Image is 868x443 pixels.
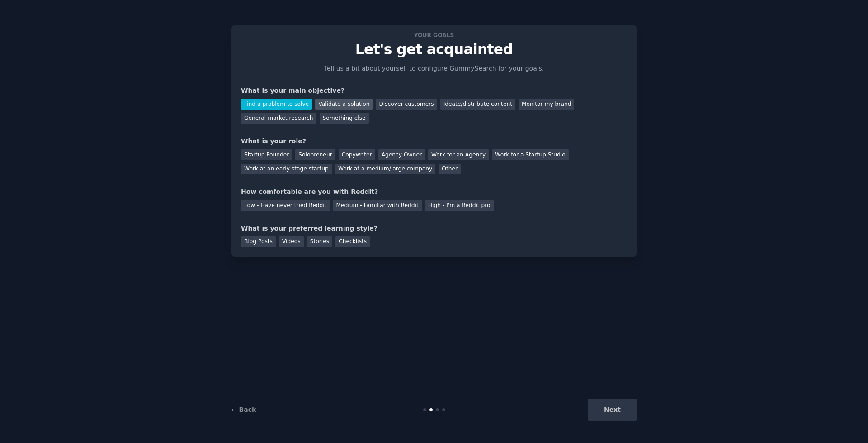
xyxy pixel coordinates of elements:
[492,149,568,160] div: Work for a Startup Studio
[333,200,421,211] div: Medium - Familiar with Reddit
[519,99,574,110] div: Monitor my brand
[315,99,373,110] div: Validate a solution
[440,99,515,110] div: Ideate/distribute content
[241,113,316,124] div: General market research
[231,406,256,413] a: ← Back
[241,200,330,211] div: Low - Have never tried Reddit
[320,64,548,73] p: Tell us a bit about yourself to configure GummySearch for your goals.
[335,164,435,175] div: Work at a medium/large company
[241,149,292,160] div: Startup Founder
[376,99,437,110] div: Discover customers
[279,236,304,248] div: Videos
[439,164,461,175] div: Other
[428,149,489,160] div: Work for an Agency
[335,236,370,248] div: Checklists
[241,42,627,57] p: Let's get acquainted
[307,236,332,248] div: Stories
[412,30,456,40] span: Your goals
[241,164,332,175] div: Work at an early stage startup
[295,149,335,160] div: Solopreneur
[241,187,627,197] div: How comfortable are you with Reddit?
[339,149,375,160] div: Copywriter
[241,236,276,248] div: Blog Posts
[320,113,369,124] div: Something else
[241,99,312,110] div: Find a problem to solve
[378,149,425,160] div: Agency Owner
[241,137,627,146] div: What is your role?
[241,224,627,233] div: What is your preferred learning style?
[425,200,494,211] div: High - I'm a Reddit pro
[241,86,627,95] div: What is your main objective?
